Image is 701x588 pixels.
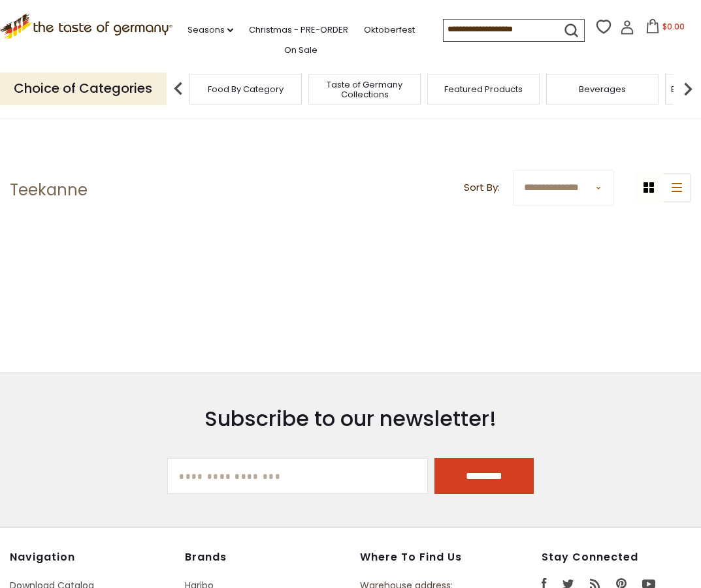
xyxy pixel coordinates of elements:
h4: Brands [185,551,348,564]
a: Featured Products [444,84,523,94]
a: Food By Category [208,84,284,94]
label: Sort By: [464,180,500,196]
a: Oktoberfest [364,23,415,37]
img: next arrow [675,76,701,102]
a: On Sale [284,43,318,57]
button: $0.00 [637,19,693,39]
span: $0.00 [662,21,685,32]
a: Taste of Germany Collections [312,80,417,99]
h1: Teekanne [10,180,88,200]
h4: Where to find us [360,551,489,564]
img: previous arrow [165,76,191,102]
a: Seasons [187,23,233,37]
a: Beverages [579,84,626,94]
h4: Navigation [10,551,173,564]
h4: Stay Connected [542,551,691,564]
h3: Subscribe to our newsletter! [167,406,533,432]
a: Christmas - PRE-ORDER [249,23,348,37]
